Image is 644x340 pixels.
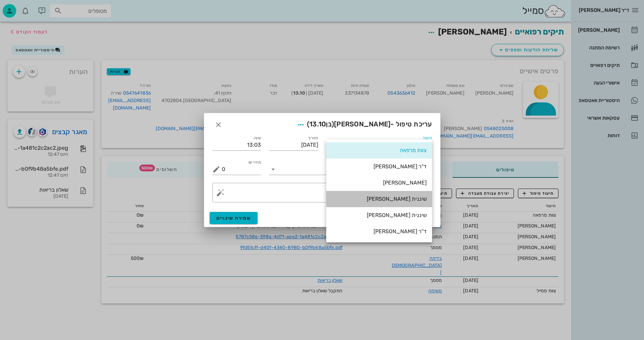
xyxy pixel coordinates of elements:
span: [PERSON_NAME] [334,120,390,128]
label: שעה [254,136,261,141]
span: 13.10 [309,120,326,128]
label: תאריך [307,136,318,141]
button: שמירת שינויים [210,212,258,224]
div: ד"ר [PERSON_NAME] [332,228,427,235]
div: שיננית [PERSON_NAME] [332,196,427,202]
div: תיעודצוות מרפאה [326,140,432,150]
button: מחיר ₪ appended action [212,165,220,173]
span: (בן ) [307,120,334,128]
span: שמירת שינויים [216,215,251,221]
div: ד"ר [PERSON_NAME] [332,163,427,170]
div: שיננית [PERSON_NAME] [332,212,427,218]
span: עריכת טיפול - [295,119,432,131]
div: צוות מרפאה [332,147,427,153]
div: [PERSON_NAME] [332,179,427,186]
label: מחיר ₪ [248,160,261,165]
label: תיעוד [423,136,432,141]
